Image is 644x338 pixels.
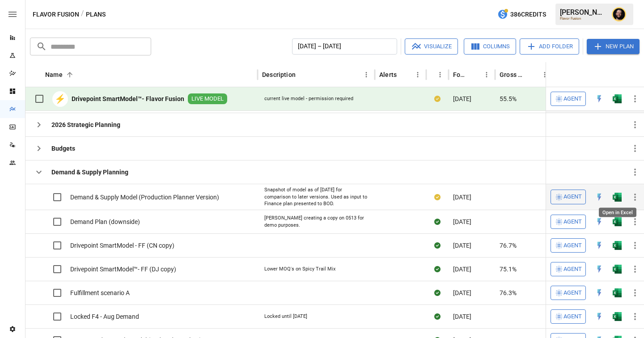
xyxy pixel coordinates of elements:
span: 76.3% [500,288,517,297]
div: [DATE] [449,210,495,233]
span: 76.7% [500,241,517,250]
img: excel-icon.76473adf.svg [613,312,622,321]
span: LIVE MODEL [188,95,227,103]
div: Sync complete [434,241,441,250]
img: excel-icon.76473adf.svg [613,193,622,202]
b: 2026 Strategic Planning [51,120,120,129]
div: Description [262,71,296,78]
div: [DATE] [449,304,495,328]
button: Description column menu [360,68,373,81]
span: 55.5% [500,94,517,103]
div: [DATE] [449,281,495,304]
img: excel-icon.76473adf.svg [613,288,622,297]
button: Sort [631,68,644,81]
button: Flavor Fusion [33,9,79,20]
img: quick-edit-flash.b8aec18c.svg [595,193,604,202]
div: Snapshot of model as of [DATE] for comparison to later versions. Used as input to Finance plan pr... [264,186,368,207]
div: Your plan has changes in Excel that are not reflected in the Drivepoint Data Warehouse, select "S... [434,94,441,103]
div: / [81,9,84,20]
div: Open in Excel [613,94,622,103]
img: Ciaran Nugent [612,7,626,21]
div: Sync complete [434,288,441,297]
button: Agent [551,262,586,276]
div: Open in Excel [613,265,622,274]
div: Open in Quick Edit [595,288,604,297]
button: Agent [551,238,586,253]
img: quick-edit-flash.b8aec18c.svg [595,288,604,297]
button: Sort [297,68,309,81]
img: excel-icon.76473adf.svg [613,217,622,226]
button: Sort [427,68,439,81]
div: Gross Margin [500,71,525,78]
span: Drivepoint SmartModel™- FF (DJ copy) [70,265,176,274]
button: Agent [551,190,586,204]
div: [DATE] [449,233,495,257]
button: Ciaran Nugent [606,2,631,27]
span: 75.1% [500,265,517,274]
span: Demand & Supply Model (Production Planner Version) [70,193,219,202]
div: Open in Quick Edit [595,94,604,103]
div: Open in Quick Edit [595,193,604,202]
div: Open in Excel [599,208,636,217]
div: Open in Excel [613,193,622,202]
span: Fulfillment scenario A [70,288,130,297]
b: Budgets [51,144,75,153]
span: 386 Credits [510,9,546,20]
div: Sync complete [434,217,441,226]
button: Visualize [405,38,458,55]
div: Your plan has changes in Excel that are not reflected in the Drivepoint Data Warehouse, select "S... [434,193,441,202]
div: Sync complete [434,265,441,274]
div: ⚡ [52,91,68,107]
div: Flavor Fusion [560,17,606,21]
span: Agent [563,192,582,202]
button: Agent [551,215,586,229]
div: Forecast start [453,71,467,78]
div: Open in Quick Edit [595,312,604,321]
span: Agent [563,217,582,227]
button: Status column menu [434,68,446,81]
button: Add Folder [520,38,579,55]
button: Agent [551,286,586,300]
span: Agent [563,312,582,322]
span: Agent [563,241,582,251]
button: Agent [551,309,586,324]
img: quick-edit-flash.b8aec18c.svg [595,94,604,103]
div: current live model - permission required [264,95,353,102]
button: Agent [551,92,586,106]
div: [PERSON_NAME] [560,8,606,17]
div: Locked until [DATE] [264,313,307,320]
div: Lower MOQ's on Spicy Trail Mix [264,266,335,273]
div: Open in Excel [613,217,622,226]
b: Demand & Supply Planning [51,168,128,177]
div: Open in Excel [613,241,622,250]
div: [DATE] [449,184,495,210]
div: Sync complete [434,312,441,321]
div: Alerts [379,71,397,78]
button: New Plan [587,39,640,54]
button: Alerts column menu [411,68,424,81]
span: Agent [563,264,582,275]
div: [PERSON_NAME] creating a copy on 0513 for demo purposes. [264,215,368,228]
img: excel-icon.76473adf.svg [613,94,622,103]
button: Sort [64,68,76,81]
div: Open in Excel [613,312,622,321]
b: Drivepoint SmartModel™- Flavor Fusion [72,94,184,103]
img: quick-edit-flash.b8aec18c.svg [595,265,604,274]
button: Sort [398,68,410,81]
img: quick-edit-flash.b8aec18c.svg [595,241,604,250]
div: [DATE] [449,87,495,111]
button: Sort [526,68,538,81]
div: [DATE] [449,257,495,281]
span: Drivepoint SmartModel - FF (CN copy) [70,241,174,250]
button: Sort [468,68,480,81]
img: excel-icon.76473adf.svg [613,241,622,250]
span: Agent [563,288,582,298]
div: Name [45,71,63,78]
img: excel-icon.76473adf.svg [613,265,622,274]
img: quick-edit-flash.b8aec18c.svg [595,217,604,226]
span: Demand Plan (downside) [70,217,140,226]
span: Locked F4 - Aug Demand [70,312,139,321]
span: Agent [563,94,582,104]
div: Open in Quick Edit [595,241,604,250]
